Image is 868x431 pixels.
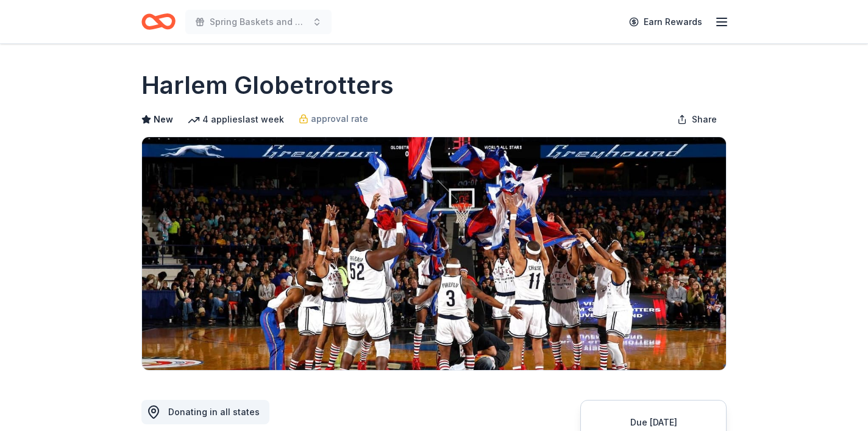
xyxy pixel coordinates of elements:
[168,407,260,417] span: Donating in all states
[188,112,284,127] div: 4 applies last week
[622,11,710,33] a: Earn Rewards
[185,10,332,34] button: Spring Baskets and Bingo Event 2025
[141,68,394,102] h1: Harlem Globetrotters
[154,112,173,127] span: New
[311,112,368,126] span: approval rate
[142,137,726,370] img: Image for Harlem Globetrotters
[596,415,711,430] div: Due [DATE]
[210,15,307,29] span: Spring Baskets and Bingo Event 2025
[692,112,717,127] span: Share
[667,107,727,132] button: Share
[299,112,368,126] a: approval rate
[141,7,176,36] a: Home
